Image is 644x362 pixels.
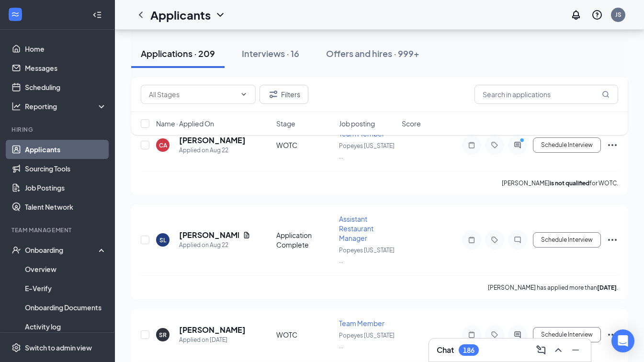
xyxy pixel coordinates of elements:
span: Name · Applied On [156,119,214,128]
div: WOTC [276,330,333,339]
svg: Minimize [570,344,581,356]
a: Activity log [25,317,107,336]
a: Onboarding Documents [25,298,107,317]
div: Applied on Aug 22 [179,240,250,250]
span: Team Member [339,319,384,328]
div: Team Management [11,226,105,234]
button: ChevronUp [551,342,566,358]
svg: Filter [268,89,279,100]
div: SL [159,236,166,244]
svg: QuestionInfo [591,9,603,21]
svg: Notifications [570,9,582,21]
span: Popeyes [US_STATE] ... [339,332,395,350]
div: Applied on Aug 22 [179,146,246,155]
a: Job Postings [25,178,107,197]
svg: ChatInactive [512,236,523,244]
button: Filter Filters [260,85,308,104]
a: Talent Network [25,197,107,216]
a: Overview [25,260,107,279]
svg: Analysis [11,102,21,111]
svg: Settings [11,343,21,352]
a: Applicants [25,140,107,159]
svg: ChevronDown [240,90,248,98]
svg: UserCheck [11,245,21,255]
svg: Tag [489,331,500,339]
button: Minimize [568,342,583,358]
div: CA [159,141,167,149]
p: [PERSON_NAME] for WOTC. [502,179,618,187]
svg: Collapse [92,10,102,20]
div: Application Complete [276,230,333,249]
svg: ChevronUp [553,344,564,356]
svg: WorkstreamLogo [11,10,20,19]
a: Sourcing Tools [25,159,107,178]
div: SR [159,331,167,339]
svg: Ellipses [607,329,618,340]
h5: [PERSON_NAME] [179,230,239,240]
svg: ComposeMessage [535,344,547,356]
svg: Note [466,236,477,244]
div: Applied on [DATE] [179,335,246,345]
b: is not qualified [550,180,589,187]
svg: Note [466,141,477,149]
button: ComposeMessage [533,342,549,358]
div: JS [615,11,621,19]
span: Stage [276,119,295,128]
a: E-Verify [25,279,107,298]
svg: ActiveChat [512,141,523,149]
svg: Document [243,231,250,239]
div: Hiring [11,125,105,134]
svg: ChevronLeft [135,9,147,21]
div: Offers and hires · 999+ [326,47,419,59]
div: Interviews · 16 [242,47,299,59]
div: Reporting [25,102,107,111]
svg: Ellipses [607,234,618,246]
a: Home [25,39,107,58]
span: Assistant Restaurant Manager [339,215,373,242]
span: Job posting [339,119,375,128]
a: Messages [25,58,107,78]
b: [DATE] [597,284,617,291]
input: Search in applications [475,85,618,104]
span: Popeyes [US_STATE] ... [339,247,395,264]
div: WOTC [276,140,333,150]
a: Scheduling [25,78,107,97]
div: Open Intercom Messenger [611,329,634,352]
div: Onboarding [25,245,99,255]
h5: [PERSON_NAME] [179,325,246,335]
input: All Stages [149,89,236,100]
svg: Tag [489,236,500,244]
svg: ActiveChat [512,331,523,339]
svg: MagnifyingGlass [602,90,610,98]
div: Switch to admin view [25,343,92,352]
svg: Note [466,331,477,339]
h1: Applicants [150,7,211,23]
p: [PERSON_NAME] has applied more than . [488,283,618,292]
div: Applications · 209 [141,47,215,59]
button: Schedule Interview [533,137,601,153]
svg: Tag [489,141,500,149]
svg: Ellipses [607,139,618,151]
button: Schedule Interview [533,327,601,342]
button: Schedule Interview [533,232,601,248]
h3: Chat [437,345,454,355]
div: 186 [463,346,475,354]
span: Score [402,119,421,128]
svg: ChevronDown [215,9,226,21]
